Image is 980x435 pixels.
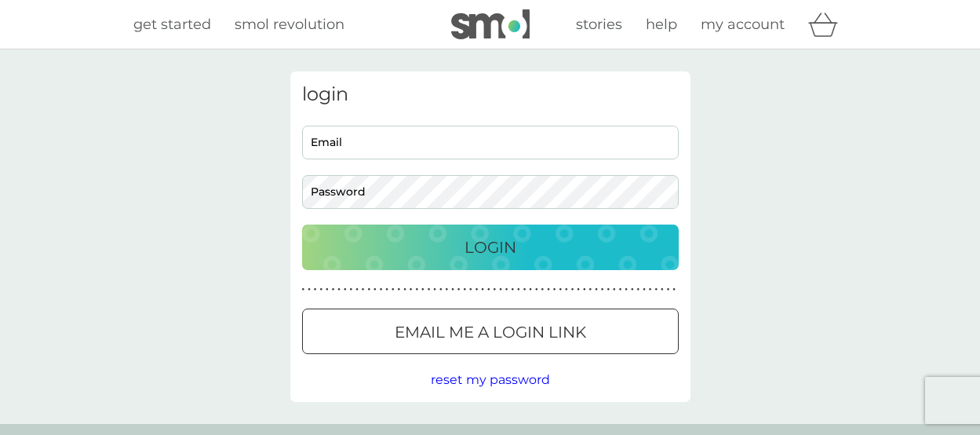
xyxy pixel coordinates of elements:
[421,286,424,294] p: ●
[559,286,562,294] p: ●
[392,286,395,294] p: ●
[661,286,664,294] p: ●
[535,286,538,294] p: ●
[523,286,526,294] p: ●
[344,286,347,294] p: ●
[350,286,353,294] p: ●
[431,370,550,390] button: reset my password
[613,286,616,294] p: ●
[505,286,508,294] p: ●
[643,286,646,294] p: ●
[433,286,436,294] p: ●
[487,286,490,294] p: ●
[308,286,311,294] p: ●
[481,286,484,294] p: ●
[529,286,532,294] p: ●
[808,9,847,40] div: basket
[565,286,568,294] p: ●
[319,286,322,294] p: ●
[631,286,634,294] p: ●
[607,286,610,294] p: ●
[403,286,406,294] p: ●
[133,13,211,36] a: get started
[235,13,344,36] a: smol revolution
[235,16,344,33] span: smol revolution
[395,320,586,345] p: Email me a login link
[398,286,401,294] p: ●
[637,286,640,294] p: ●
[373,286,377,294] p: ●
[362,286,365,294] p: ●
[646,13,677,36] a: help
[577,286,580,294] p: ●
[625,286,628,294] p: ●
[553,286,556,294] p: ●
[667,286,670,294] p: ●
[499,286,502,294] p: ●
[428,286,431,294] p: ●
[511,286,514,294] p: ●
[646,16,677,33] span: help
[494,286,497,294] p: ●
[302,309,679,354] button: Email me a login link
[380,286,383,294] p: ●
[332,286,335,294] p: ●
[457,286,461,294] p: ●
[701,13,785,36] a: my account
[672,286,676,294] p: ●
[133,16,211,33] span: get started
[517,286,520,294] p: ●
[583,286,586,294] p: ●
[619,286,622,294] p: ●
[415,286,418,294] p: ●
[541,286,545,294] p: ●
[469,286,472,294] p: ●
[649,286,652,294] p: ●
[302,83,679,106] h3: login
[451,9,530,39] img: smol
[302,286,305,294] p: ●
[601,286,604,294] p: ●
[464,235,516,260] p: Login
[367,286,370,294] p: ●
[589,286,592,294] p: ●
[355,286,359,294] p: ●
[314,286,317,294] p: ●
[576,13,622,36] a: stories
[475,286,479,294] p: ●
[547,286,550,294] p: ●
[385,286,388,294] p: ●
[439,286,443,294] p: ●
[576,16,622,33] span: stories
[595,286,598,294] p: ●
[326,286,329,294] p: ●
[302,225,679,270] button: Login
[431,372,550,387] span: reset my password
[410,286,413,294] p: ●
[654,286,658,294] p: ●
[337,286,341,294] p: ●
[701,16,785,33] span: my account
[571,286,574,294] p: ●
[451,286,454,294] p: ●
[446,286,449,294] p: ●
[463,286,466,294] p: ●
